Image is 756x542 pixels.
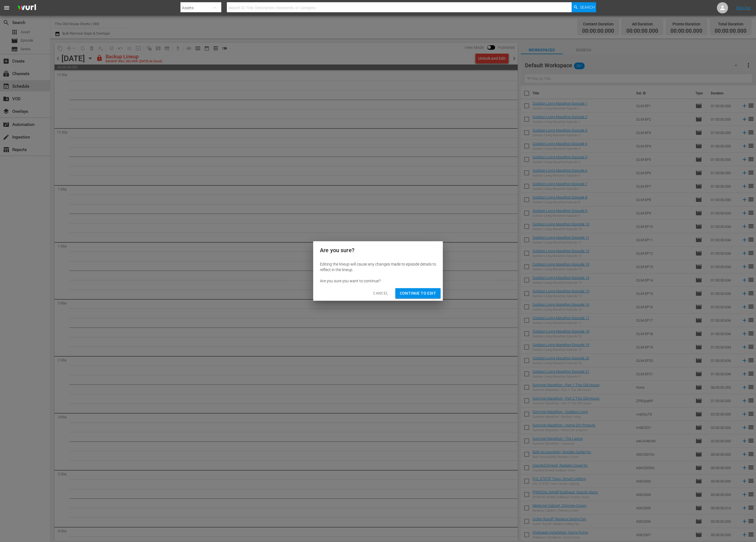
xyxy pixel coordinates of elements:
img: ans4CAIJ8jUAAAAAAAAAAAAAAAAAAAAAAAAgQb4GAAAAAAAAAAAAAAAAAAAAAAAAJMjXAAAAAAAAAAAAAAAAAAAAAAAAgAT5G... [13,1,40,15]
span: Cancel [373,290,388,297]
span: menu [3,4,10,11]
div: Editing the lineup will cause any changes made to episode details to reflect in the lineup. [320,261,436,273]
span: Search [580,2,595,12]
button: Cancel [369,288,393,299]
span: Continue to Edit [400,290,436,297]
h2: Are you sure? [320,246,436,255]
button: Continue to Edit [395,288,441,299]
a: Sign Out [736,6,751,10]
div: Are you sure you want to continue? [320,278,436,284]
